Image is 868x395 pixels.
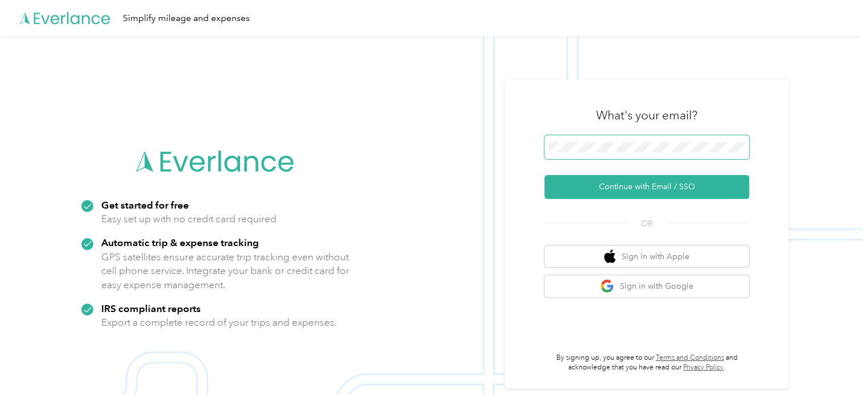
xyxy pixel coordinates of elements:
[101,250,350,292] p: GPS satellites ensure accurate trip tracking even without cell phone service. Integrate your bank...
[101,199,189,211] strong: Get started for free
[596,107,697,123] h3: What's your email?
[600,279,614,293] img: google logo
[627,218,667,230] span: OR
[101,315,337,330] p: Export a complete record of your trips and expenses.
[101,236,259,248] strong: Automatic trip & expense tracking
[544,175,749,199] button: Continue with Email / SSO
[101,212,276,226] p: Easy set up with no credit card required
[604,250,615,264] img: apple logo
[544,275,749,297] button: google logoSign in with Google
[101,302,201,314] strong: IRS compliant reports
[123,11,250,26] div: Simplify mileage and expenses
[544,246,749,268] button: apple logoSign in with Apple
[656,354,724,362] a: Terms and Conditions
[683,363,724,372] a: Privacy Policy
[544,353,749,373] p: By signing up, you agree to our and acknowledge that you have read our .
